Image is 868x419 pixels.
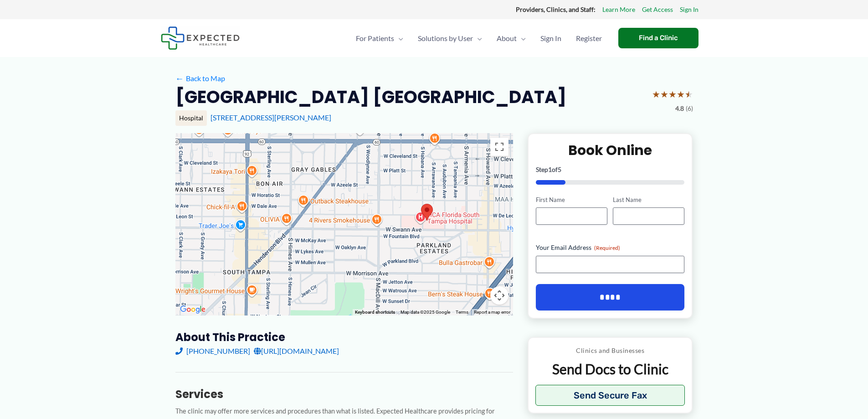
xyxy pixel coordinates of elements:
a: Report a map error [474,310,510,315]
a: For PatientsMenu Toggle [349,22,411,54]
span: Solutions by User [418,22,473,54]
a: Learn More [602,4,635,16]
button: Map camera controls [490,286,508,305]
div: Hospital [175,110,207,126]
span: Map data ©2025 Google [401,310,450,315]
label: Last Name [613,196,684,204]
span: ★ [685,86,693,103]
a: Sign In [533,22,569,54]
a: Get Access [642,4,673,16]
span: ← [175,74,184,83]
span: ★ [660,86,668,103]
span: Menu Toggle [394,22,403,54]
strong: Providers, Clinics, and Staff: [516,5,596,13]
nav: Primary Site Navigation [349,22,609,54]
a: AboutMenu Toggle [489,22,533,54]
h2: [GEOGRAPHIC_DATA] [GEOGRAPHIC_DATA] [175,86,566,108]
img: Google [178,304,208,316]
span: 1 [548,166,552,173]
span: Sign In [540,22,561,54]
a: Open this area in Google Maps (opens a new window) [178,304,208,316]
h3: Services [175,387,513,401]
a: [STREET_ADDRESS][PERSON_NAME] [211,113,331,122]
h3: About this practice [175,330,513,344]
span: (Required) [594,244,620,251]
button: Send Secure Fax [535,385,685,406]
p: Step of [536,166,685,173]
span: ★ [652,86,660,103]
p: Send Docs to Clinic [535,360,685,378]
span: Register [576,22,602,54]
h2: Book Online [536,141,685,159]
a: Solutions by UserMenu Toggle [411,22,489,54]
span: Menu Toggle [517,22,526,54]
span: ★ [668,86,677,103]
a: Find a Clinic [618,28,699,48]
a: [PHONE_NUMBER] [175,344,250,358]
span: Menu Toggle [473,22,482,54]
span: 4.8 [675,103,684,114]
label: Your Email Address [536,243,685,252]
span: (6) [686,103,693,114]
span: ★ [677,86,685,103]
label: First Name [536,196,607,204]
button: Keyboard shortcuts [355,309,395,316]
img: Expected Healthcare Logo - side, dark font, small [161,26,240,50]
a: Sign In [680,4,699,16]
span: For Patients [356,22,394,54]
span: About [497,22,517,54]
p: Clinics and Businesses [535,345,685,357]
a: ←Back to Map [175,72,225,85]
a: [URL][DOMAIN_NAME] [254,344,339,358]
button: Toggle fullscreen view [490,138,508,156]
span: 5 [558,166,561,173]
a: Register [569,22,609,54]
a: Terms [456,310,468,315]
